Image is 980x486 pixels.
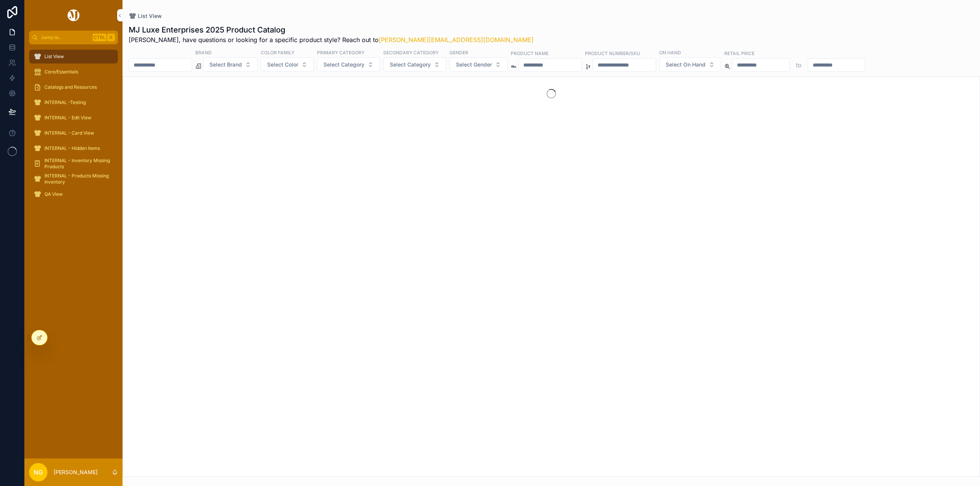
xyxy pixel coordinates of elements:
[34,468,43,477] span: NG
[29,50,118,63] a: List View
[511,50,549,57] label: Product Name
[585,50,640,57] label: Product Number/SKU
[44,191,63,197] span: QA View
[44,69,78,75] span: Core/Essentials
[29,111,118,125] a: INTERNAL - Edit View
[44,115,91,121] span: INTERNAL - Edit View
[203,57,258,72] button: Select Button
[323,61,364,68] span: Select Category
[383,49,439,56] label: Secondary Category
[44,145,100,151] span: INTERNAL - Hidden Items
[195,49,212,56] label: Brand
[108,34,114,41] span: K
[724,50,755,57] label: Retail Price
[29,80,118,94] a: Catalogs and Resources
[209,61,242,68] span: Select Brand
[261,57,314,72] button: Select Button
[29,141,118,155] a: INTERNAL - Hidden Items
[29,126,118,140] a: INTERNAL - Card View
[44,173,110,185] span: INTERNAL - Products Missing Inventory
[44,130,94,136] span: INTERNAL - Card View
[449,49,468,56] label: Gender
[29,157,118,171] a: INTERNAL - Inventory Missing Products
[54,468,98,476] p: [PERSON_NAME]
[44,158,110,170] span: INTERNAL - Inventory Missing Products
[29,31,118,44] button: Jump to...CtrlK
[129,35,534,44] span: [PERSON_NAME], have questions or looking for a specific product style? Reach out to
[796,60,802,70] p: to
[666,61,706,68] span: Select On Hand
[659,57,721,72] button: Select Button
[456,61,492,68] span: Select Gender
[129,24,534,35] h1: MJ Luxe Enterprises 2025 Product Catalog
[317,57,380,72] button: Select Button
[93,34,106,41] span: Ctrl
[29,172,118,186] a: INTERNAL - Products Missing Inventory
[44,99,86,106] span: INTERNAL -Testing
[129,12,162,20] a: List View
[44,54,64,60] span: List View
[29,96,118,109] a: INTERNAL -Testing
[449,57,508,72] button: Select Button
[267,61,298,68] span: Select Color
[138,12,162,20] span: List View
[317,49,364,56] label: Primary Category
[24,44,122,211] div: scrollable content
[261,49,294,56] label: Color Family
[659,49,681,56] label: On Hand
[29,65,118,79] a: Core/Essentials
[29,187,118,201] a: QA View
[379,36,534,44] a: [PERSON_NAME][EMAIL_ADDRESS][DOMAIN_NAME]
[41,34,90,41] span: Jump to...
[383,57,446,72] button: Select Button
[66,9,81,21] img: App logo
[390,61,431,68] span: Select Category
[44,84,97,90] span: Catalogs and Resources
